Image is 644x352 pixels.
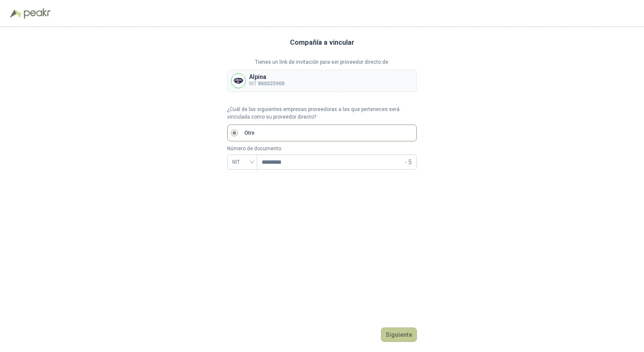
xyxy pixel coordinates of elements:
p: Otro [244,129,255,137]
img: Peakr [24,8,51,19]
p: Número de documento [227,145,417,153]
img: Company Logo [231,74,245,88]
p: Tienes un link de invitación para ser proveedor directo de: [227,58,417,66]
p: NIT [249,80,284,88]
b: 860025900 [258,81,284,87]
h3: Compañía a vincular [290,37,354,48]
img: Logo [10,9,22,18]
span: - 5 [405,155,412,169]
button: Siguiente [381,328,417,342]
span: NIT [232,156,252,168]
p: Alpina [249,74,284,80]
p: ¿Cuál de las siguientes empresas proveedoras a las que perteneces será vinculada como su proveedo... [227,106,417,122]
